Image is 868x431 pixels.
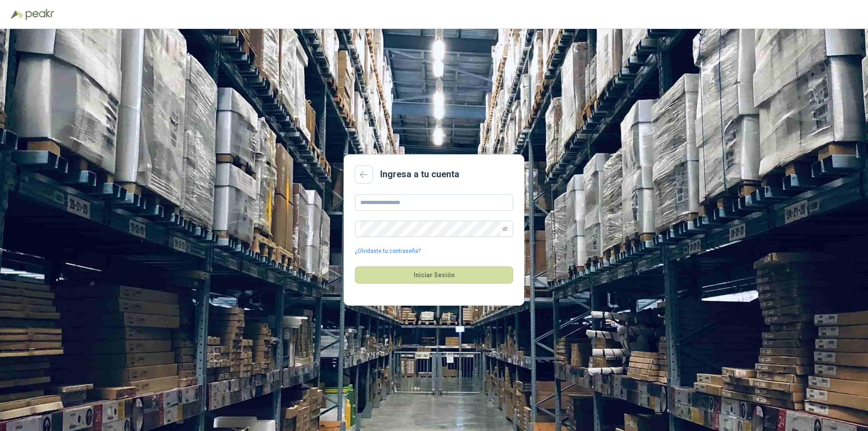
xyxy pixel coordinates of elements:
span: eye-invisible [502,226,508,232]
h2: Ingresa a tu cuenta [380,167,459,181]
img: Logo [11,10,24,19]
img: Peakr [25,9,54,20]
button: Iniciar Sesión [355,266,513,284]
a: ¿Olvidaste tu contraseña? [355,247,420,256]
